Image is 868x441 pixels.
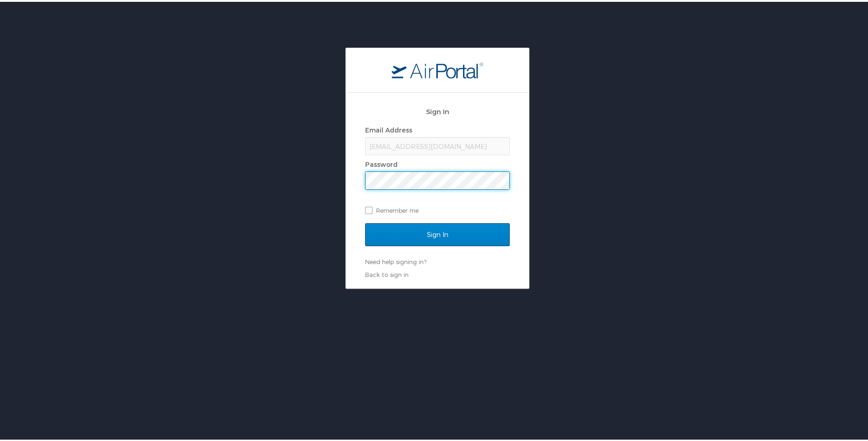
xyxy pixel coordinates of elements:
h2: Sign In [365,105,510,115]
a: Back to sign in [365,269,409,276]
label: Remember me [365,202,510,215]
label: Email Address [365,124,412,132]
a: Need help signing in? [365,256,426,264]
label: Password [365,159,398,166]
input: Sign In [365,221,510,244]
img: logo [392,60,483,77]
